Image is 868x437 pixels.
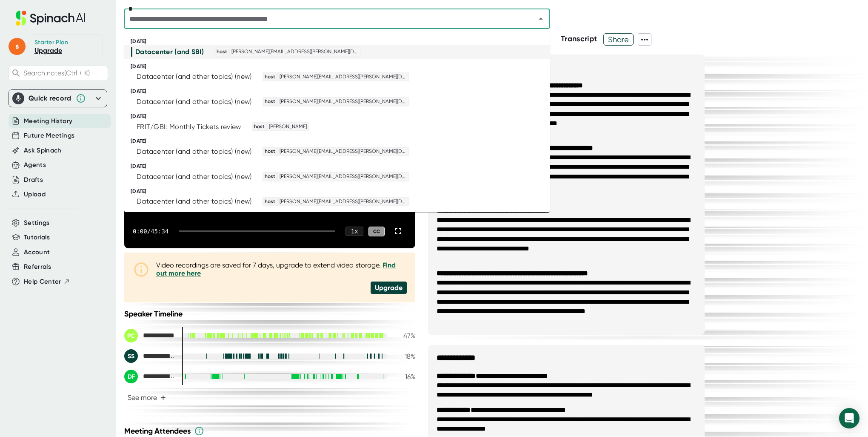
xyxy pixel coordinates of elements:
div: Datacenter (and other topics) (new) [137,197,252,206]
div: [DATE] [131,88,550,95]
div: [DATE] [131,163,550,170]
div: Speaker Timeline [124,309,415,319]
div: Video recordings are saved for 7 days, upgrade to extend video storage. [156,261,407,277]
button: Meeting History [24,116,72,126]
div: Datacenter (and other topics) (new) [137,172,252,181]
div: Open Intercom Messenger [839,408,859,428]
span: [PERSON_NAME][EMAIL_ADDRESS][PERSON_NAME][DOMAIN_NAME] [278,148,408,155]
div: CC [368,227,385,236]
div: Upgrade [371,282,407,294]
div: 1 x [345,227,363,236]
div: Dmitry Feldman [124,370,175,383]
div: Datacenter (and other topics) (new) [137,147,252,156]
span: [PERSON_NAME][EMAIL_ADDRESS][PERSON_NAME][DOMAIN_NAME] [278,173,408,181]
span: Search notes (Ctrl + K) [23,69,90,77]
button: Account [24,247,50,257]
button: Referrals [24,262,51,272]
div: [DATE] [131,188,550,195]
div: Datacenter (and SBI) [135,48,204,56]
button: Tutorials [24,233,50,242]
button: Ask Spinach [24,146,62,155]
span: host [263,98,277,106]
button: Help Center [24,277,70,287]
span: host [263,198,277,206]
div: Datacenter (and other topics) (new) [137,98,252,106]
button: Agents [24,160,46,170]
span: host [263,173,277,181]
div: Peter Custer [124,329,175,342]
div: Meeting Attendees [124,426,417,436]
span: [PERSON_NAME] [268,123,308,131]
span: Transcript [561,34,597,43]
div: [DATE] [131,138,550,144]
div: Sarabjit Singh [124,349,175,363]
a: Find out more here [156,261,396,277]
span: + [160,394,166,401]
div: Datacenter (and other topics) (new) [137,72,252,81]
button: Drafts [24,175,43,185]
button: Settings [24,218,50,228]
span: [PERSON_NAME][EMAIL_ADDRESS][PERSON_NAME][DOMAIN_NAME] [230,48,360,56]
div: Quick record [12,90,103,107]
button: Upload [24,190,46,199]
div: Quick record [29,94,71,103]
div: [DATE] [131,63,550,70]
span: [PERSON_NAME][EMAIL_ADDRESS][PERSON_NAME][DOMAIN_NAME] [278,98,408,106]
button: Transcript [561,33,597,45]
div: PC [124,329,138,342]
div: SS [124,349,138,363]
div: 47 % [394,332,415,340]
span: Share [604,32,633,47]
span: host [215,48,228,56]
div: [DATE] [131,38,550,45]
a: Upgrade [34,46,62,55]
button: Close [535,13,547,25]
button: Future Meetings [24,131,74,141]
span: Help Center [24,277,61,287]
div: 16 % [394,373,415,381]
button: See more+ [124,390,169,405]
div: [DATE] [131,113,550,120]
span: host [253,123,266,131]
span: host [263,148,277,155]
span: [PERSON_NAME][EMAIL_ADDRESS][PERSON_NAME][DOMAIN_NAME] [278,73,408,81]
div: 18 % [394,352,415,360]
div: 0:00 / 45:34 [133,228,168,235]
span: s [9,38,26,55]
div: FRIT/GBI: Monthly Tickets review [137,123,241,131]
button: Share [603,33,634,46]
div: DF [124,370,138,383]
span: [PERSON_NAME][EMAIL_ADDRESS][PERSON_NAME][DOMAIN_NAME] [278,198,408,206]
div: Starter Plan [34,39,69,46]
span: host [263,73,277,81]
